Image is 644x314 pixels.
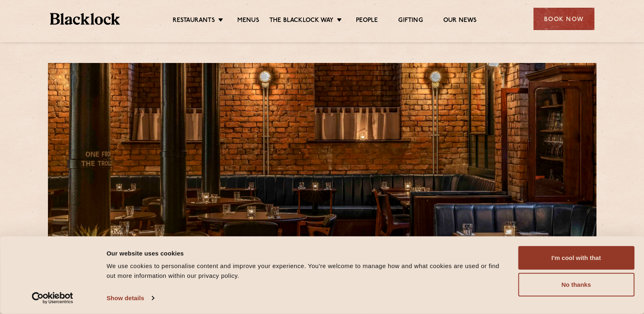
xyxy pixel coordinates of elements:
[237,17,259,26] a: Menus
[518,273,634,297] button: No thanks
[50,13,120,25] img: BL_Textured_Logo-footer-cropped.svg
[269,17,334,26] a: The Blacklock Way
[106,292,154,304] a: Show details
[518,246,634,270] button: I'm cool with that
[106,261,500,281] div: We use cookies to personalise content and improve your experience. You're welcome to manage how a...
[173,17,215,26] a: Restaurants
[106,248,500,258] div: Our website uses cookies
[398,17,423,26] a: Gifting
[356,17,378,26] a: People
[17,292,88,304] a: Usercentrics Cookiebot - opens in a new window
[443,17,477,26] a: Our News
[533,8,594,30] div: Book Now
